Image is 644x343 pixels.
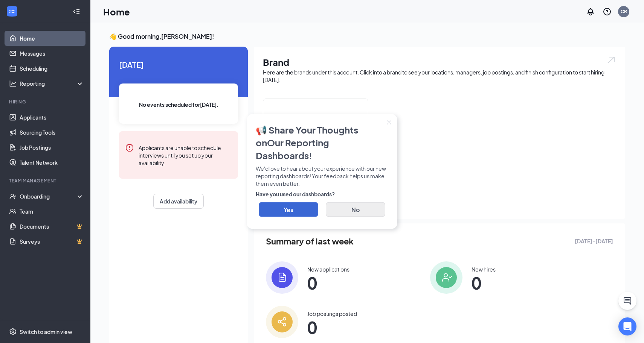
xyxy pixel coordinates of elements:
div: Job postings posted [307,310,357,317]
span: Summary of last week [266,235,354,248]
a: Scheduling [20,61,84,76]
svg: Analysis [9,80,17,87]
img: open.6027fd2a22e1237b5b06.svg [606,56,616,64]
h1: Brand [263,56,616,68]
span: No events scheduled for [DATE] . [139,100,218,109]
span: 0 [307,320,357,334]
svg: Notifications [586,7,595,16]
div: Onboarding [20,193,78,200]
div: Applicants are unable to schedule interviews until you set up your availability. [139,143,232,167]
div: Team Management [9,178,82,184]
svg: Settings [9,328,17,335]
a: DocumentsCrown [20,219,84,234]
h1: Home [103,5,130,18]
svg: ChatActive [623,296,632,305]
a: Messages [20,46,84,61]
a: SurveysCrown [20,234,84,249]
svg: WorkstreamLogo [8,8,16,15]
div: New hires [472,266,496,273]
a: Talent Network [20,155,84,170]
div: Here are the brands under this account. Click into a brand to see your locations, managers, job p... [263,68,616,83]
svg: Error [125,143,134,152]
button: ChatActive [618,292,636,310]
img: icon [266,306,298,338]
img: Chick-fil-A [291,111,340,159]
div: Reporting [20,80,84,87]
a: Sourcing Tools [20,125,84,140]
span: [DATE] [119,59,238,70]
span: [DATE] - [DATE] [575,237,613,245]
a: Applicants [20,110,84,125]
svg: QuestionInfo [603,7,612,16]
svg: UserCheck [9,193,17,200]
div: Hiring [9,99,82,105]
div: Open Intercom Messenger [618,317,636,335]
a: Home [20,31,84,46]
div: Switch to admin view [20,328,72,335]
a: Team [20,204,84,219]
img: icon [266,261,298,294]
span: 0 [472,276,496,290]
span: 0 [307,276,349,290]
button: Add availability [153,194,204,209]
h3: 👋 Good morning, [PERSON_NAME] ! [109,32,625,41]
div: CR [621,8,627,15]
div: New applications [307,266,349,273]
img: icon [430,261,462,294]
svg: Collapse [73,8,80,15]
a: Job Postings [20,140,84,155]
